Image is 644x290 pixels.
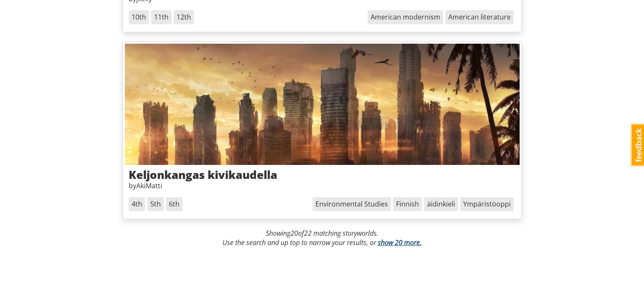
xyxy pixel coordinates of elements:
span: 12th [174,10,194,24]
img: nskgbocgf70umzna5ei7.jpg [125,44,520,165]
a: show 20 more. [378,238,422,247]
span: Finnish [393,197,422,211]
span: 6th [166,197,183,211]
p: by AkiMatti [129,181,516,191]
span: Ympäristöoppi [460,197,514,211]
a: Keljonkangas kivikaudellabyAkiMatti4th 5th 6thYmpäristöoppi äidinkieli Finnish Environmental Studies [123,42,522,219]
span: American literature [445,10,514,24]
span: American modernism [368,10,443,24]
span: 5th [147,197,164,211]
span: 11th [151,10,172,24]
span: 4th [129,197,145,211]
h3: Keljonkangas kivikaudella [129,169,516,181]
p: Showing 20 of 22 matching storyworlds. Use the search and up top to narrow your results, or [123,229,522,248]
span: 10th [129,10,149,24]
span: Environmental Studies [312,197,391,211]
span: äidinkieli [424,197,458,211]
